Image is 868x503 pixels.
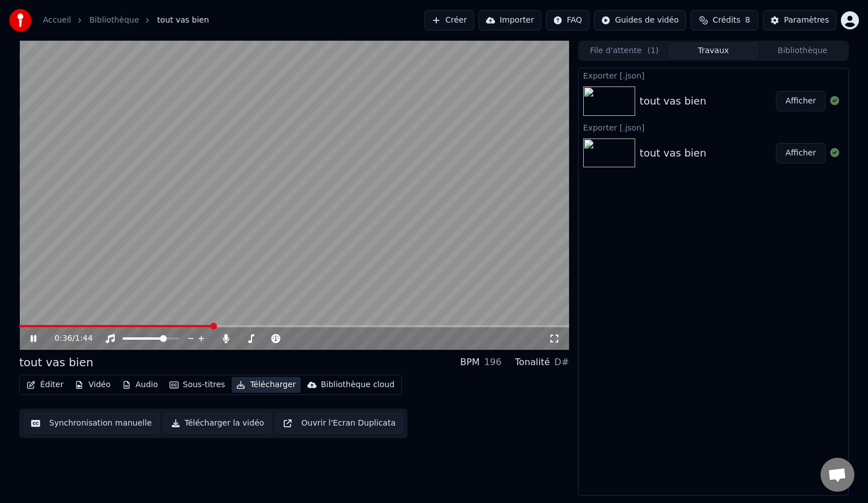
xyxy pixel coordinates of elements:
[580,43,669,59] button: File d'attente
[776,91,826,111] button: Afficher
[579,68,848,82] div: Exporter [.json]
[776,143,826,163] button: Afficher
[55,333,82,344] div: /
[9,9,32,32] img: youka
[640,145,706,161] div: tout vas bien
[22,377,68,393] button: Éditer
[55,333,72,344] span: 0:36
[479,10,541,31] button: Importer
[579,120,848,134] div: Exporter [.json]
[821,458,854,492] div: Ouvrir le chat
[691,10,758,31] button: Crédits8
[70,377,115,393] button: Vidéo
[424,10,474,31] button: Créer
[745,15,750,26] span: 8
[157,15,209,26] span: tout vas bien
[669,43,758,59] button: Travaux
[118,377,163,393] button: Audio
[460,355,479,369] div: BPM
[24,413,159,433] button: Synchronisation manuelle
[784,15,829,26] div: Paramètres
[713,15,740,26] span: Crédits
[640,93,706,109] div: tout vas bien
[763,10,836,31] button: Paramètres
[165,377,230,393] button: Sous-titres
[484,355,502,369] div: 196
[75,333,93,344] span: 1:44
[19,354,93,370] div: tout vas bien
[276,413,403,433] button: Ouvrir l'Ecran Duplicata
[554,355,569,369] div: D#
[43,15,209,26] nav: breadcrumb
[758,43,847,59] button: Bibliothèque
[515,355,550,369] div: Tonalité
[546,10,589,31] button: FAQ
[594,10,686,31] button: Guides de vidéo
[648,45,659,57] span: ( 1 )
[232,377,300,393] button: Télécharger
[321,379,394,391] div: Bibliothèque cloud
[43,15,71,26] a: Accueil
[164,413,272,433] button: Télécharger la vidéo
[89,15,139,26] a: Bibliothèque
